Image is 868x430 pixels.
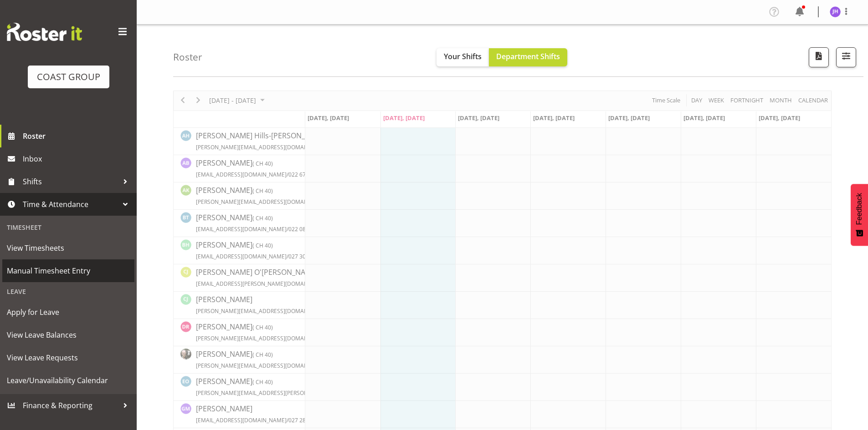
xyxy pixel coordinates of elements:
[836,47,856,67] button: Filter Shifts
[7,305,130,319] span: Apply for Leave
[2,259,134,282] a: Manual Timesheet Entry
[2,282,134,301] div: Leave
[173,52,202,62] h4: Roster
[437,48,489,66] button: Your Shifts
[444,51,482,61] span: Your Shifts
[809,47,829,67] button: Download a PDF of the roster according to the set date range.
[489,48,567,66] button: Department Shifts
[7,328,130,342] span: View Leave Balances
[2,369,134,392] a: Leave/Unavailability Calendar
[7,241,130,255] span: View Timesheets
[23,152,132,166] span: Inbox
[851,184,868,246] button: Feedback - Show survey
[855,193,863,225] span: Feedback
[23,399,118,412] span: Finance & Reporting
[7,374,130,387] span: Leave/Unavailability Calendar
[23,129,132,143] span: Roster
[2,346,134,369] a: View Leave Requests
[7,264,130,278] span: Manual Timesheet Entry
[2,324,134,346] a: View Leave Balances
[7,23,82,41] img: Rosterit website logo
[830,6,841,17] img: jeremy-hogan1166.jpg
[23,197,118,211] span: Time & Attendance
[2,237,134,259] a: View Timesheets
[496,51,560,61] span: Department Shifts
[2,301,134,324] a: Apply for Leave
[37,70,100,84] div: COAST GROUP
[2,218,134,237] div: Timesheet
[7,351,130,364] span: View Leave Requests
[23,175,118,188] span: Shifts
